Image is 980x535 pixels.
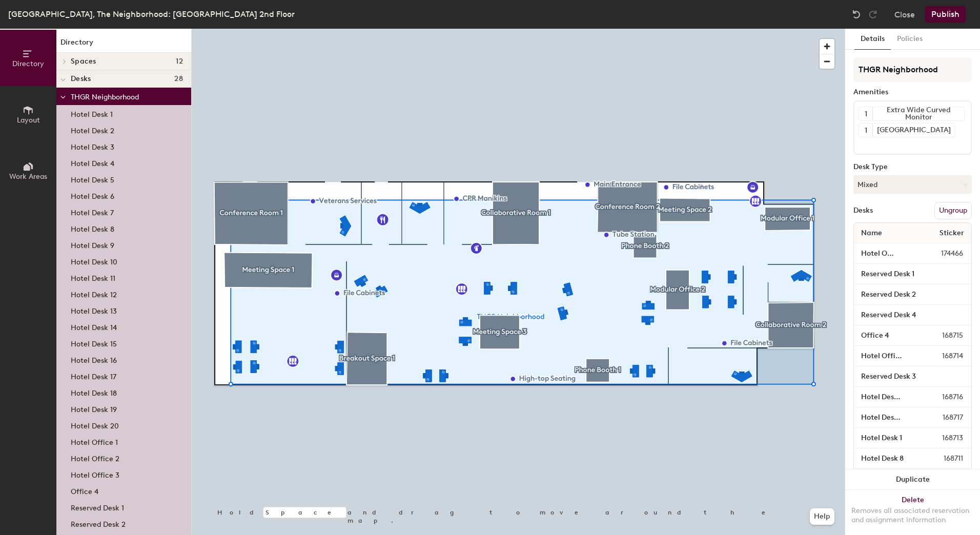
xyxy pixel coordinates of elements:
[865,125,867,136] span: 1
[71,419,119,430] p: Hotel Desk 20
[71,517,126,529] p: Reserved Desk 2
[71,124,114,135] p: Hotel Desk 2
[918,412,969,423] span: 168717
[856,369,969,384] input: Unnamed desk
[810,508,834,525] button: Help
[71,75,91,83] span: Desks
[925,6,966,23] button: Publish
[916,248,969,259] span: 174466
[71,468,119,480] p: Hotel Office 3
[917,433,969,444] span: 168713
[845,469,980,490] button: Duplicate
[853,88,972,96] div: Amenities
[872,124,955,137] div: [GEOGRAPHIC_DATA]
[17,116,40,125] span: Layout
[71,156,114,168] p: Hotel Desk 4
[859,107,872,120] button: 1
[856,224,887,242] span: Name
[872,107,964,120] div: Extra Wide Curved Monitor
[856,328,917,343] input: Unnamed desk
[854,29,891,50] button: Details
[919,453,969,464] span: 168711
[856,431,917,445] input: Unnamed desk
[856,308,969,322] input: Unnamed desk
[865,109,867,119] span: 1
[8,8,295,20] div: [GEOGRAPHIC_DATA], The Neighborhood: [GEOGRAPHIC_DATA] 2nd Floor
[71,107,113,119] p: Hotel Desk 1
[71,369,116,381] p: Hotel Desk 17
[71,222,114,234] p: Hotel Desk 8
[71,140,114,152] p: Hotel Desk 3
[176,57,183,66] span: 12
[71,501,124,512] p: Reserved Desk 1
[853,207,873,215] div: Desks
[71,353,117,365] p: Hotel Desk 16
[856,390,917,404] input: Unnamed desk
[71,238,114,250] p: Hotel Desk 9
[71,271,115,283] p: Hotel Desk 11
[71,484,98,496] p: Office 4
[934,224,969,242] span: Sticker
[856,410,918,425] input: Unnamed desk
[71,337,117,348] p: Hotel Desk 15
[917,351,969,362] span: 168714
[71,304,117,316] p: Hotel Desk 13
[174,75,183,83] span: 28
[853,175,972,194] button: Mixed
[71,255,117,266] p: Hotel Desk 10
[71,402,117,414] p: Hotel Desk 19
[917,330,969,341] span: 168715
[859,124,872,137] button: 1
[71,57,96,66] span: Spaces
[856,267,969,281] input: Unnamed desk
[71,189,114,201] p: Hotel Desk 6
[56,37,191,53] h1: Directory
[891,29,929,50] button: Policies
[71,320,117,332] p: Hotel Desk 14
[12,59,44,68] span: Directory
[856,349,917,363] input: Unnamed desk
[934,202,972,219] button: Ungroup
[868,9,878,19] img: Redo
[894,6,915,23] button: Close
[71,386,117,398] p: Hotel Desk 18
[845,490,980,535] button: DeleteRemoves all associated reservation and assignment information
[856,287,969,302] input: Unnamed desk
[71,451,119,463] p: Hotel Office 2
[71,435,118,447] p: Hotel Office 1
[71,173,114,184] p: Hotel Desk 5
[856,451,919,466] input: Unnamed desk
[71,93,139,101] span: THGR Neighborhood
[851,506,974,525] div: Removes all associated reservation and assignment information
[851,9,862,19] img: Undo
[71,287,117,299] p: Hotel Desk 12
[71,205,114,217] p: Hotel Desk 7
[856,246,916,261] input: Unnamed desk
[853,163,972,171] div: Desk Type
[9,172,47,181] span: Work Areas
[917,392,969,403] span: 168716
